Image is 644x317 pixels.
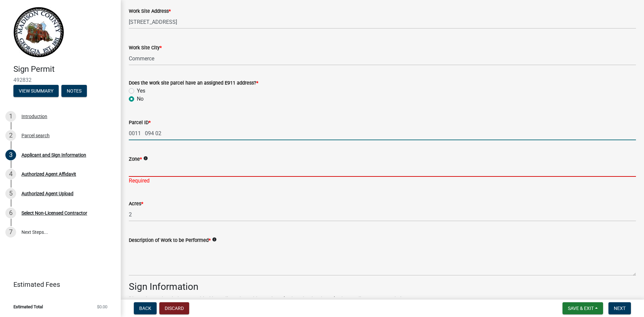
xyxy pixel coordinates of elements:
div: 1 [5,111,16,122]
span: $0.00 [97,305,107,309]
div: Authorized Agent Upload [21,191,73,196]
div: Required [129,177,636,185]
h3: Sign Information [129,281,636,293]
span: Next [614,306,626,311]
a: Estimated Fees [5,278,110,291]
label: Description of Work to be Performed [129,238,211,243]
strong: Please be as detailed as possible. You will need to add site plans (with setbacks shown), photos,... [129,296,423,302]
div: 6 [5,208,16,218]
span: 492832 [13,77,107,83]
span: Back [139,306,151,311]
label: Parcel ID [129,120,151,125]
label: No [137,95,144,103]
button: Discard [159,302,189,314]
span: Estimated Total [13,305,43,309]
label: Yes [137,87,145,95]
label: Does the work site parcel have an assigned E911 address? [129,81,258,86]
div: Introduction [21,114,47,119]
div: 7 [5,227,16,237]
div: Select Non-Licensed Contractor [21,211,87,215]
img: Madison County, Georgia [13,7,64,57]
span: Save & Exit [568,306,594,311]
button: Save & Exit [562,302,603,314]
div: 3 [5,150,16,160]
div: Authorized Agent Affidavit [21,172,76,176]
div: Parcel search [21,133,50,138]
div: Applicant and Sign Information [21,153,86,157]
div: 5 [5,188,16,199]
wm-modal-confirm: Notes [61,89,87,94]
div: 2 [5,130,16,141]
label: Zone [129,157,142,162]
label: Work Site Address [129,9,171,14]
h4: Sign Permit [13,64,115,74]
button: View Summary [13,85,59,97]
div: 4 [5,169,16,179]
wm-modal-confirm: Summary [13,89,59,94]
button: Next [608,302,631,314]
i: info [143,156,148,161]
i: info [212,237,217,242]
button: Notes [61,85,87,97]
label: Acres [129,202,143,206]
label: Work Site City [129,46,162,50]
button: Back [134,302,157,314]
